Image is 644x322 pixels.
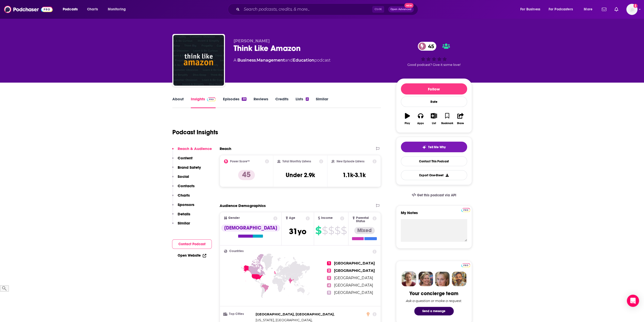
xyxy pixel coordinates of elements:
[4,5,53,14] a: Podchaser - Follow, Share and Rate Podcasts
[289,216,295,220] span: Age
[580,5,599,13] button: open menu
[408,189,460,201] a: Get this podcast via API
[402,272,416,286] img: Sydney Profile
[172,165,201,174] button: Brand Safety
[549,6,573,13] span: For Podcasters
[328,226,334,235] span: $
[234,57,330,63] div: A podcast
[401,83,467,94] button: Follow
[545,5,580,13] button: open menu
[517,5,547,13] button: open menu
[237,58,256,63] a: Business
[327,261,331,265] span: 1
[234,39,270,43] span: [PERSON_NAME]
[335,226,340,235] span: $
[584,6,592,13] span: More
[405,122,410,125] div: Play
[520,6,540,13] span: For Business
[454,110,467,128] button: Share
[172,97,184,108] a: About
[256,318,311,322] span: [US_STATE], [GEOGRAPHIC_DATA]
[178,165,201,170] p: Brand Safety
[457,122,464,125] div: Share
[427,110,440,128] button: List
[441,110,454,128] button: Bookmark
[337,160,364,163] h2: New Episode Listens
[173,35,224,86] img: Think Like Amazon
[172,146,212,156] button: Reach & Audience
[626,4,637,15] img: User Profile
[334,283,373,288] span: [GEOGRAPHIC_DATA]
[341,226,347,235] span: $
[256,312,334,316] span: [GEOGRAPHIC_DATA], [GEOGRAPHIC_DATA]
[230,160,250,163] h2: Power Score™
[334,261,375,266] span: [GEOGRAPHIC_DATA]
[327,269,331,273] span: 2
[285,58,293,63] span: and
[220,203,266,208] h2: Audience Demographics
[172,239,212,249] button: Contact Podcast
[428,145,446,149] span: Tell Me Why
[108,6,126,13] span: Monitoring
[87,6,98,13] span: Charts
[172,202,194,212] button: Sponsors
[315,226,321,235] span: $
[390,8,411,11] span: Open Advanced
[461,207,470,212] a: Pro website
[178,253,206,258] a: Open Website
[435,272,450,286] img: Jules Profile
[401,142,467,152] button: tell me why sparkleTell Me Why
[372,6,384,13] span: Ctrl K
[334,276,373,280] span: [GEOGRAPHIC_DATA]
[401,110,414,128] button: Play
[63,6,78,13] span: Podcasts
[461,263,470,267] img: Podchaser Pro
[461,262,470,267] a: Pro website
[396,39,472,70] div: 45Good podcast? Give it some love!
[404,3,413,8] span: New
[414,110,427,128] button: Apps
[626,4,637,15] span: Logged in as mmjamo
[254,97,268,108] a: Reviews
[172,212,190,221] button: Details
[612,5,620,14] a: Show notifications dropdown
[321,216,333,220] span: Income
[256,311,335,317] span: ,
[178,202,194,207] p: Sponsors
[178,174,189,179] p: Social
[452,272,466,286] img: Jon Profile
[354,227,375,234] div: Mixed
[242,97,246,101] div: 39
[172,128,218,136] h1: Podcast Insights
[224,312,254,316] h3: Top Cities
[406,299,462,303] div: Ask a question or make a request.
[356,216,372,223] span: Parental Status
[296,97,309,108] a: Lists2
[388,6,414,12] button: Open AdvancedNew
[600,5,608,14] a: Show notifications dropdown
[207,97,216,101] img: Podchaser Pro
[343,171,366,179] h3: 1.1k-3.1k
[414,307,454,315] button: Send a message
[275,97,288,108] a: Credits
[626,4,637,15] button: Show profile menu
[423,42,437,51] span: 45
[407,63,461,67] span: Good podcast? Give it some love!
[322,226,328,235] span: $
[441,122,453,125] div: Bookmark
[334,268,375,273] span: [GEOGRAPHIC_DATA]
[220,146,231,151] h2: Reach
[178,156,193,160] p: Content
[178,146,212,151] p: Reach & Audience
[418,42,437,51] a: 45
[242,5,372,13] input: Search podcasts, credits, & more...
[627,295,639,307] div: Open Intercom Messenger
[172,156,193,165] button: Content
[417,193,456,197] span: Get this podcast via API
[257,58,285,63] a: Management
[256,58,257,63] span: ,
[401,97,467,107] div: Rate
[327,283,331,287] span: 4
[401,170,467,180] button: Export One-Sheet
